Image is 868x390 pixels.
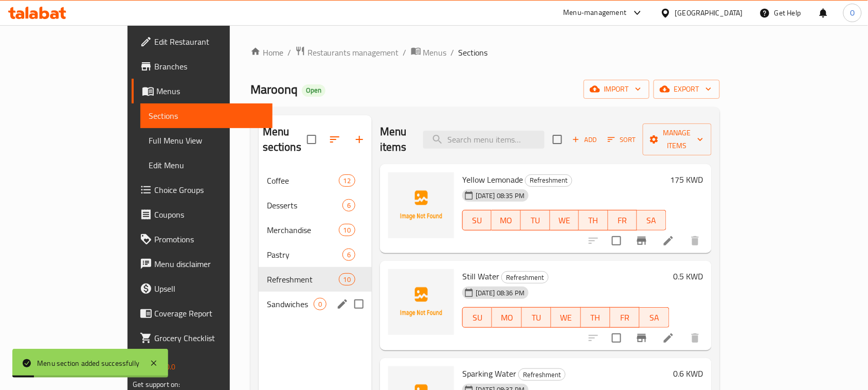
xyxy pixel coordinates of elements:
span: Open [302,86,325,95]
button: edit [335,296,350,312]
span: FR [612,213,634,228]
li: / [451,46,455,59]
div: Refreshment10 [259,267,372,292]
a: Edit menu item [662,235,675,247]
button: Sort [605,132,639,148]
button: TU [522,307,551,328]
span: MO [496,213,517,228]
span: Add [571,134,599,146]
a: Coverage Report [132,301,273,326]
span: Upsell [154,282,264,295]
button: FR [610,307,640,328]
span: WE [555,310,576,325]
span: 10 [339,225,355,235]
div: items [339,224,355,236]
div: Refreshment [518,368,566,381]
h2: Menu sections [263,124,307,155]
h6: 0.5 KWD [674,269,703,283]
span: FR [614,310,636,325]
span: Merchandise [267,224,339,236]
div: Menu section added successfully [37,358,139,369]
button: WE [550,210,580,231]
a: Menu disclaimer [132,252,273,276]
span: MO [496,310,517,325]
span: SA [641,213,662,228]
a: Promotions [132,227,273,252]
a: Menus [132,79,273,103]
span: Sparking Water [462,366,516,381]
div: Coffee12 [259,168,372,193]
span: Branches [154,60,264,73]
span: 6 [343,250,355,260]
span: Coffee [267,174,339,187]
button: Branch-specific-item [629,326,654,350]
span: Add item [568,132,601,148]
span: Maroonq [250,78,298,101]
button: MO [492,307,521,328]
span: Select to update [606,327,627,349]
div: Menu-management [564,7,627,19]
div: [GEOGRAPHIC_DATA] [675,7,743,19]
div: Refreshment [525,174,572,187]
span: Manage items [651,127,703,152]
button: import [584,80,649,99]
span: Sort [608,134,636,146]
img: Yellow Lemonade [388,172,454,238]
span: WE [554,213,575,228]
span: Still Water [462,269,499,284]
div: Sandwiches0edit [259,292,372,316]
li: / [403,46,407,59]
span: TU [525,213,546,228]
span: Coupons [154,208,264,221]
span: [DATE] 08:36 PM [472,288,529,298]
div: Open [302,84,325,97]
span: Edit Restaurant [154,36,264,48]
button: WE [551,307,581,328]
span: Choice Groups [154,184,264,196]
span: Full Menu View [149,134,264,147]
span: Select section [547,129,568,150]
h6: 175 KWD [671,172,703,187]
a: Coupons [132,202,273,227]
button: SA [637,210,666,231]
h2: Menu items [380,124,411,155]
span: Sections [459,46,488,59]
span: SA [644,310,665,325]
span: 0 [314,299,326,309]
a: Edit Restaurant [132,29,273,54]
span: Grocery Checklist [154,332,264,344]
input: search [423,131,545,149]
button: TU [521,210,550,231]
span: Sandwiches [267,298,314,310]
span: Pastry [267,249,342,261]
span: Refreshment [502,272,548,283]
button: Branch-specific-item [629,228,654,253]
span: Sections [149,110,264,122]
button: delete [683,326,708,350]
span: Desserts [267,199,342,211]
li: / [287,46,291,59]
div: Merchandise10 [259,218,372,242]
div: items [339,273,355,286]
a: Menus [411,46,447,59]
nav: breadcrumb [250,46,720,59]
button: SA [640,307,669,328]
span: Refreshment [267,273,339,286]
button: SU [462,307,492,328]
a: Edit menu item [662,332,675,344]
a: Restaurants management [295,46,399,59]
button: MO [492,210,521,231]
img: Still Water [388,269,454,335]
div: Refreshment [501,271,549,283]
a: Full Menu View [140,128,273,153]
a: Sections [140,103,273,128]
span: Restaurants management [308,46,399,59]
a: Edit Menu [140,153,273,178]
span: Select all sections [301,129,322,150]
button: TH [581,307,610,328]
span: SU [467,310,488,325]
div: items [342,249,355,261]
a: Choice Groups [132,178,273,202]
